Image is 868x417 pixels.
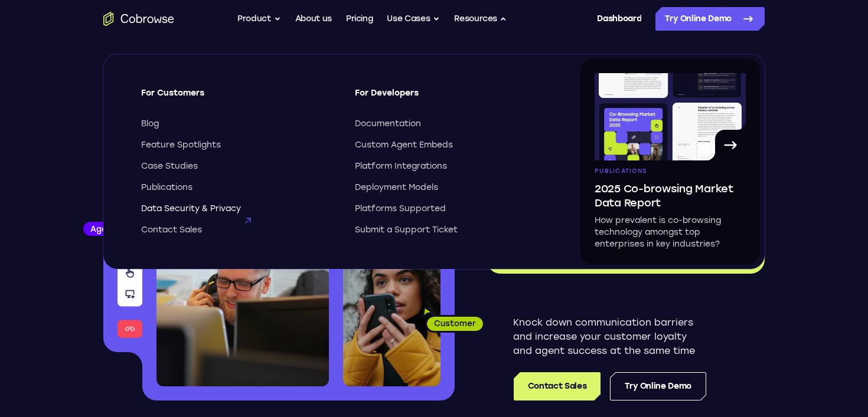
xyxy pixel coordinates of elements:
a: About us [295,7,332,31]
button: Use Cases [387,7,440,31]
span: Custom Agent Embeds [355,139,453,151]
span: Publications [595,168,647,175]
a: Deployment Models [355,182,547,193]
a: Platforms Supported [355,203,547,215]
a: Data Security & Privacy [141,203,334,215]
span: Case Studies [141,160,198,172]
span: For Customers [141,87,334,109]
a: Try Online Demo [655,7,765,31]
span: Data Security & Privacy [141,203,241,215]
img: A page from the browsing market ebook [595,73,746,160]
a: Feature Spotlights [141,139,334,151]
a: Submit a Support Ticket [355,224,547,236]
img: A customer holding their phone [343,247,440,386]
button: Product [237,7,281,31]
a: Documentation [355,118,547,130]
a: Contact Sales [141,224,334,236]
span: Publications [141,182,192,193]
a: Pricing [346,7,373,31]
a: Go to the home page [103,12,174,26]
p: How prevalent is co-browsing technology amongst top enterprises in key industries? [595,215,746,250]
span: Platforms Supported [355,203,446,215]
button: Resources [454,7,507,31]
a: Dashboard [597,7,641,31]
span: Deployment Models [355,182,438,193]
span: Documentation [355,118,421,130]
a: Blog [141,118,334,130]
span: 2025 Co-browsing Market Data Report [595,182,746,210]
span: Platform Integrations [355,160,447,172]
span: For Developers [355,87,547,109]
a: Platform Integrations [355,160,547,172]
a: Publications [141,182,334,193]
span: Contact Sales [141,224,202,236]
img: A customer support agent talking on the phone [156,176,329,386]
a: Try Online Demo [610,372,706,400]
p: Knock down communication barriers and increase your customer loyalty and agent success at the sam... [513,316,706,358]
span: Submit a Support Ticket [355,224,458,236]
span: Feature Spotlights [141,139,221,151]
a: Custom Agent Embeds [355,139,547,151]
a: Contact Sales [514,372,601,400]
a: Case Studies [141,160,334,172]
span: Blog [141,118,159,130]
